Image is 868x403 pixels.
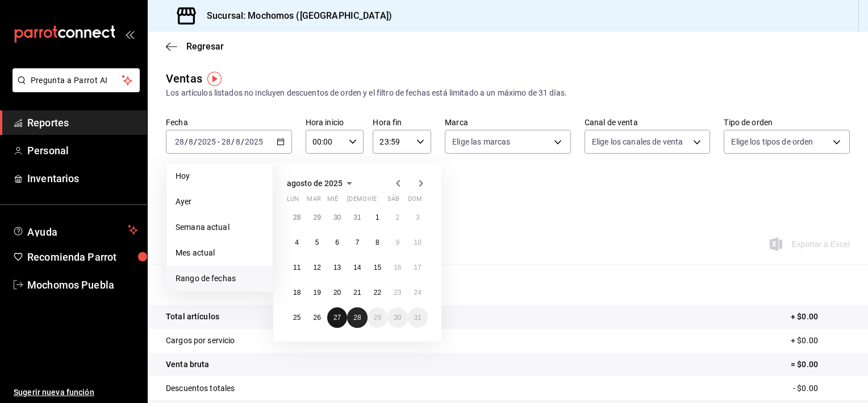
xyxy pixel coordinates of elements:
[315,238,319,246] abbr: 5 de agosto de 2025
[287,257,307,278] button: 11 de agosto de 2025
[452,136,510,147] span: Elige las marcas
[287,207,307,228] button: 28 de julio de 2025
[231,137,235,146] span: /
[166,359,209,371] p: Venta bruta
[307,207,327,228] button: 29 de julio de 2025
[347,195,414,207] abbr: jueves
[218,137,220,146] span: -
[327,282,347,303] button: 20 de agosto de 2025
[174,137,185,146] input: --
[333,314,341,322] abbr: 27 de agosto de 2025
[408,207,428,228] button: 3 de agosto de 2025
[724,118,850,126] label: Tipo de orden
[327,195,338,207] abbr: miércoles
[27,115,138,130] span: Reportes
[166,41,224,52] button: Regresar
[374,314,381,322] abbr: 29 de agosto de 2025
[335,238,339,246] abbr: 6 de agosto de 2025
[313,289,320,297] abbr: 19 de agosto de 2025
[166,87,850,99] div: Los artículos listados no incluyen descuentos de orden y el filtro de fechas está limitado a un m...
[347,282,367,303] button: 21 de agosto de 2025
[347,232,367,253] button: 7 de agosto de 2025
[244,137,264,146] input: ----
[241,137,244,146] span: /
[374,289,381,297] abbr: 22 de agosto de 2025
[408,232,428,253] button: 10 de agosto de 2025
[414,264,422,272] abbr: 17 de agosto de 2025
[295,238,299,246] abbr: 4 de agosto de 2025
[368,307,387,328] button: 29 de agosto de 2025
[293,314,301,322] abbr: 25 de agosto de 2025
[176,273,264,285] span: Rango de fechas
[188,137,194,146] input: --
[368,257,387,278] button: 15 de agosto de 2025
[373,118,431,126] label: Hora fin
[387,257,407,278] button: 16 de agosto de 2025
[592,136,683,147] span: Elige los canales de venta
[387,207,407,228] button: 2 de agosto de 2025
[221,137,231,146] input: --
[327,232,347,253] button: 6 de agosto de 2025
[394,314,401,322] abbr: 30 de agosto de 2025
[791,359,850,371] p: = $0.00
[186,41,224,52] span: Regresar
[293,289,301,297] abbr: 18 de agosto de 2025
[235,137,241,146] input: --
[327,257,347,278] button: 13 de agosto de 2025
[353,264,361,272] abbr: 14 de agosto de 2025
[313,264,320,272] abbr: 12 de agosto de 2025
[387,195,399,207] abbr: sábado
[375,238,379,246] abbr: 8 de agosto de 2025
[791,335,850,347] p: + $0.00
[416,213,420,221] abbr: 3 de agosto de 2025
[408,195,422,207] abbr: domingo
[327,207,347,228] button: 30 de julio de 2025
[207,72,222,86] button: Tooltip marker
[414,314,422,322] abbr: 31 de agosto de 2025
[394,264,401,272] abbr: 16 de agosto de 2025
[31,75,122,87] span: Pregunta a Parrot AI
[327,307,347,328] button: 27 de agosto de 2025
[306,118,364,126] label: Hora inicio
[313,213,320,221] abbr: 29 de julio de 2025
[374,264,381,272] abbr: 15 de agosto de 2025
[307,195,320,207] abbr: martes
[387,282,407,303] button: 23 de agosto de 2025
[194,137,197,146] span: /
[166,311,219,323] p: Total artículos
[125,30,134,39] button: open_drawer_menu
[307,232,327,253] button: 5 de agosto de 2025
[408,282,428,303] button: 24 de agosto de 2025
[414,289,422,297] abbr: 24 de agosto de 2025
[353,289,361,297] abbr: 21 de agosto de 2025
[408,307,428,328] button: 31 de agosto de 2025
[176,221,264,233] span: Semana actual
[287,307,307,328] button: 25 de agosto de 2025
[356,238,360,246] abbr: 7 de agosto de 2025
[387,307,407,328] button: 30 de agosto de 2025
[176,196,264,208] span: Ayer
[414,238,422,246] abbr: 10 de agosto de 2025
[333,213,341,221] abbr: 30 de julio de 2025
[313,314,320,322] abbr: 26 de agosto de 2025
[585,118,711,126] label: Canal de venta
[791,311,850,323] p: + $0.00
[368,232,387,253] button: 8 de agosto de 2025
[27,223,123,237] span: Ayuda
[353,213,361,221] abbr: 31 de julio de 2025
[347,307,367,328] button: 28 de agosto de 2025
[287,195,299,207] abbr: lunes
[287,179,343,188] span: agosto de 2025
[14,386,138,398] span: Sugerir nueva función
[293,213,301,221] abbr: 28 de julio de 2025
[8,83,140,94] a: Pregunta a Parrot AI
[347,257,367,278] button: 14 de agosto de 2025
[27,249,138,265] span: Recomienda Parrot
[185,137,188,146] span: /
[408,257,428,278] button: 17 de agosto de 2025
[166,278,850,291] p: Resumen
[166,335,235,347] p: Cargos por servicio
[307,307,327,328] button: 26 de agosto de 2025
[287,176,356,190] button: agosto de 2025
[166,70,202,87] div: Ventas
